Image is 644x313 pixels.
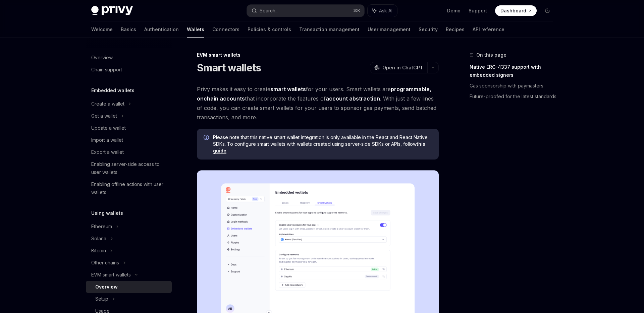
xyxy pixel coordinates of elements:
[91,247,106,255] div: Bitcoin
[86,122,172,134] a: Update a wallet
[86,52,172,64] a: Overview
[144,21,179,38] a: Authentication
[476,51,506,59] span: On this page
[247,5,364,17] button: Search...⌘K
[91,66,122,74] div: Chain support
[86,64,172,76] a: Chain support
[248,21,291,38] a: Policies & controls
[470,62,558,80] a: Native ERC-4337 support with embedded signers
[270,86,306,92] strong: smart wallets
[86,134,172,146] a: Import a wallet
[91,6,133,15] img: dark logo
[299,21,360,38] a: Transaction management
[91,235,106,243] div: Solana
[91,259,119,267] div: Other chains
[353,8,360,13] span: ⌘ K
[91,112,117,120] div: Get a wallet
[91,136,123,144] div: Import a wallet
[91,54,113,62] div: Overview
[121,21,136,38] a: Basics
[212,21,239,38] a: Connectors
[260,7,278,15] div: Search...
[197,52,439,58] div: EVM smart wallets
[91,86,135,95] h5: Embedded wallets
[469,7,487,14] a: Support
[95,295,108,303] div: Setup
[419,21,438,38] a: Security
[91,124,126,132] div: Update a wallet
[470,80,558,91] a: Gas sponsorship with paymasters
[86,281,172,293] a: Overview
[86,158,172,178] a: Enabling server-side access to user wallets
[86,178,172,198] a: Enabling offline actions with user wallets
[204,135,210,141] svg: Info
[91,180,168,196] div: Enabling offline actions with user wallets
[91,21,113,38] a: Welcome
[382,64,423,71] span: Open in ChatGPT
[542,5,553,16] button: Toggle dark mode
[197,62,261,74] h1: Smart wallets
[368,21,411,38] a: User management
[91,100,124,108] div: Create a wallet
[446,21,465,38] a: Recipes
[91,148,124,156] div: Export a wallet
[326,95,380,102] a: account abstraction
[473,21,504,38] a: API reference
[368,5,397,17] button: Ask AI
[213,134,432,154] span: Please note that this native smart wallet integration is only available in the React and React Na...
[470,91,558,102] a: Future-proofed for the latest standards
[86,146,172,158] a: Export a wallet
[197,84,439,122] span: Privy makes it easy to create for your users. Smart wallets are that incorporate the features of ...
[187,21,204,38] a: Wallets
[379,7,392,14] span: Ask AI
[91,223,112,231] div: Ethereum
[95,283,118,291] div: Overview
[91,160,168,176] div: Enabling server-side access to user wallets
[370,62,427,73] button: Open in ChatGPT
[500,7,526,14] span: Dashboard
[495,5,537,16] a: Dashboard
[447,7,461,14] a: Demo
[91,209,123,217] h5: Using wallets
[91,271,131,279] div: EVM smart wallets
